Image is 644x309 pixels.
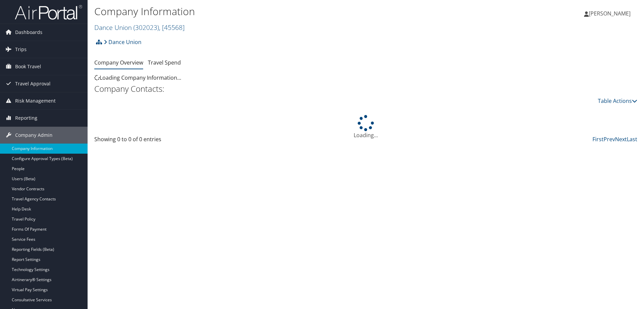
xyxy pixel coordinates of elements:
[592,136,604,143] a: First
[159,23,185,32] span: , [ 45568 ]
[15,92,56,109] span: Risk Management
[94,23,185,32] a: Dance Union
[133,23,159,32] span: ( 302023 )
[15,75,51,92] span: Travel Approval
[148,59,181,66] a: Travel Spend
[15,41,27,58] span: Trips
[94,74,181,81] span: Loading Company Information...
[94,115,637,139] div: Loading...
[15,58,41,75] span: Book Travel
[598,97,637,105] a: Table Actions
[589,10,631,17] span: [PERSON_NAME]
[15,110,37,126] span: Reporting
[15,24,42,41] span: Dashboards
[15,4,82,20] img: airportal-logo.png
[104,35,141,49] a: Dance Union
[15,127,53,144] span: Company Admin
[615,136,627,143] a: Next
[94,59,143,66] a: Company Overview
[94,135,223,147] div: Showing 0 to 0 of 0 entries
[627,136,637,143] a: Last
[584,3,637,24] a: [PERSON_NAME]
[604,136,615,143] a: Prev
[94,83,637,94] h2: Company Contacts:
[94,4,456,18] h1: Company Information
